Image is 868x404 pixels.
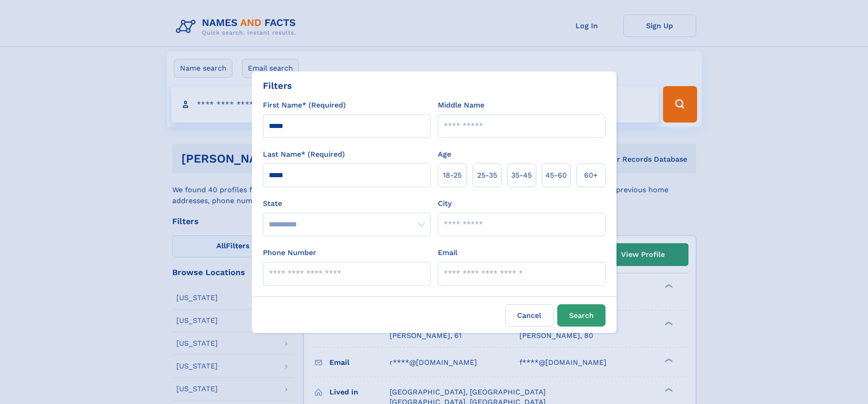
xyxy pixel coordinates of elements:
[263,79,292,92] div: Filters
[438,247,457,258] label: Email
[557,304,606,327] button: Search
[438,198,452,209] label: City
[477,170,497,181] span: 25‑35
[545,170,567,181] span: 45‑60
[263,149,345,160] label: Last Name* (Required)
[443,170,462,181] span: 18‑25
[505,304,554,327] label: Cancel
[263,247,316,258] label: Phone Number
[584,170,598,181] span: 60+
[263,198,431,209] label: State
[438,149,451,160] label: Age
[511,170,532,181] span: 35‑45
[263,100,346,111] label: First Name* (Required)
[438,100,484,111] label: Middle Name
